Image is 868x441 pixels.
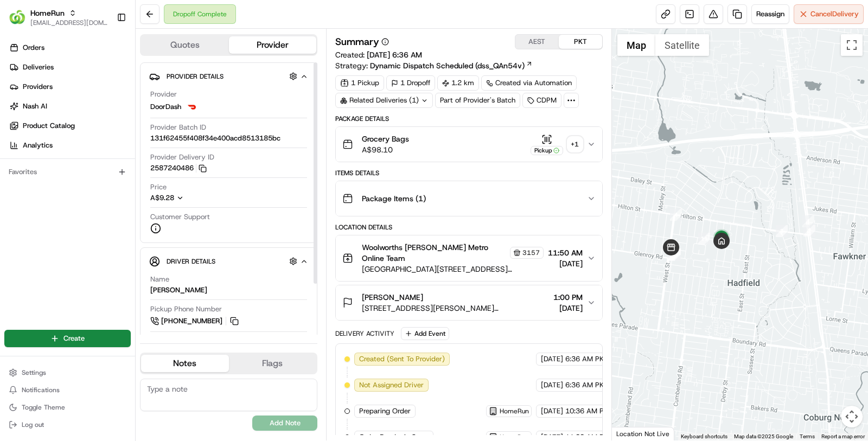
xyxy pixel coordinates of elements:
button: 2587240486 [150,163,207,173]
span: [DATE] 6:36 AM [367,50,422,60]
div: Location Details [335,223,603,232]
img: 1732323095091-59ea418b-cfe3-43c8-9ae0-d0d06d6fd42c [23,103,42,123]
span: [DATE] [541,354,563,364]
div: 1.2 km [437,75,479,91]
span: Pickup Phone Number [150,304,222,314]
div: + 1 [567,137,583,152]
div: Related Deliveries (1) [335,93,433,108]
span: Cancel Delivery [810,9,859,19]
a: Powered byPylon [76,268,131,277]
div: Strategy: [335,60,533,71]
div: 1 [802,215,814,227]
a: 📗Knowledge Base [7,238,87,257]
span: Product Catalog [23,121,75,131]
img: Nash [11,10,33,32]
img: 1736555255976-a54dd68f-1ca7-489b-9aae-adbdc363a1c4 [11,103,30,123]
button: Grocery BagsA$98.10Pickup+1 [336,127,602,162]
span: Name [150,274,169,284]
div: We're available if you need us! [49,114,149,123]
div: Delivery Activity [335,329,394,338]
div: [PERSON_NAME] [150,285,207,295]
div: 4 [670,209,682,221]
div: 10 [668,248,680,260]
p: Welcome 👋 [11,43,197,60]
button: Show street map [617,34,655,56]
button: A$9.28 [150,193,246,203]
a: Orders [4,39,135,56]
span: Toggle Theme [22,403,65,412]
img: Google [615,426,650,440]
span: Provider Batch ID [150,123,206,132]
div: 11 [698,233,710,245]
a: Dynamic Dispatch Scheduled (dss_QAn54v) [370,60,533,71]
button: Woolworths [PERSON_NAME] Metro Online Team3157[GEOGRAPHIC_DATA][STREET_ADDRESS][PERSON_NAME][GEOG... [336,235,602,281]
img: Brigitte Vinadas [11,157,28,175]
button: [EMAIL_ADDRESS][DOMAIN_NAME] [30,18,108,27]
div: 1 Pickup [335,75,384,91]
span: [DATE] [548,258,583,269]
span: [GEOGRAPHIC_DATA][STREET_ADDRESS][PERSON_NAME][GEOGRAPHIC_DATA] [362,264,544,274]
span: [DATE] [96,197,118,206]
button: Settings [4,365,131,380]
button: Create [4,330,131,347]
a: 💻API Documentation [87,238,178,257]
span: 6:36 AM PKT [565,380,608,390]
span: Grocery Bags [362,133,409,144]
span: [PHONE_NUMBER] [161,316,222,326]
button: Notifications [4,382,131,398]
span: Package Items ( 1 ) [362,193,426,204]
button: Pickup [531,134,563,155]
button: Notes [141,355,229,372]
a: Created via Automation [481,75,577,91]
button: Log out [4,417,131,432]
img: Masood Aslam [11,187,28,204]
button: Quotes [141,36,229,54]
div: 3 [776,225,788,237]
h3: Summary [335,37,379,47]
button: Reassign [751,4,789,24]
span: Created: [335,49,422,60]
span: Customer Support [150,212,210,222]
span: Dynamic Dispatch Scheduled (dss_QAn54v) [370,60,525,71]
span: Map data ©2025 Google [734,433,793,439]
span: [DATE] [541,380,563,390]
div: Location Not Live [612,427,674,440]
span: Created (Sent To Provider) [359,354,445,364]
span: 6:36 AM PKT [565,354,608,364]
div: 9 [667,248,679,260]
span: A$98.10 [362,144,409,155]
span: Deliveries [23,62,54,72]
span: [DATE] [541,406,563,416]
div: CDPM [522,93,561,108]
button: Toggle fullscreen view [841,34,863,56]
span: Analytics [23,140,53,150]
div: 1 Dropoff [386,75,435,91]
div: Pickup [531,146,563,155]
a: Analytics [4,137,135,154]
span: Create [63,334,85,343]
span: HomeRun [30,8,65,18]
button: [PERSON_NAME][STREET_ADDRESS][PERSON_NAME][PERSON_NAME]1:00 PM[DATE] [336,285,602,320]
div: Favorites [4,163,131,181]
button: Provider [229,36,317,54]
a: Report a map error [821,433,865,439]
span: Provider Details [167,72,224,81]
span: Pylon [108,269,131,277]
img: doordash_logo_v2.png [186,100,199,113]
span: Knowledge Base [22,242,83,253]
div: 8 [668,249,680,261]
span: [PERSON_NAME] [362,292,423,303]
div: Start new chat [49,103,178,114]
button: HomeRunHomeRun[EMAIL_ADDRESS][DOMAIN_NAME] [4,4,112,30]
span: [DATE] [96,168,118,176]
button: Show satellite imagery [655,34,709,56]
span: [PERSON_NAME] [34,197,88,206]
button: AEST [515,35,559,49]
button: CancelDelivery [794,4,864,24]
div: Package Details [335,114,603,123]
span: Nash AI [23,101,47,111]
a: Deliveries [4,59,135,76]
span: Providers [23,82,53,92]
